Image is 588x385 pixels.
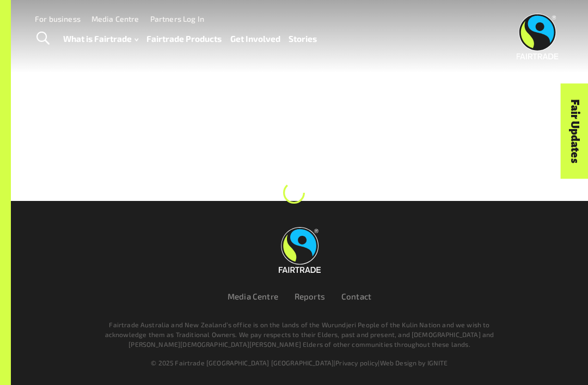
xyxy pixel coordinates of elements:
[517,14,559,59] img: Fairtrade Australia New Zealand logo
[279,227,321,273] img: Fairtrade Australia New Zealand logo
[228,291,278,301] a: Media Centre
[50,358,549,368] div: | |
[146,31,222,46] a: Fairtrade Products
[93,320,506,349] p: Fairtrade Australia and New Zealand’s office is on the lands of the Wurundjeri People of the Kuli...
[35,14,81,23] a: For business
[63,31,138,46] a: What is Fairtrade
[29,25,56,52] a: Toggle Search
[335,359,378,366] a: Privacy policy
[341,291,371,301] a: Contact
[151,359,334,366] span: © 2025 Fairtrade [GEOGRAPHIC_DATA] [GEOGRAPHIC_DATA]
[230,31,280,46] a: Get Involved
[91,14,139,23] a: Media Centre
[150,14,204,23] a: Partners Log In
[380,359,448,366] a: Web Design by IGNITE
[295,291,325,301] a: Reports
[289,31,317,46] a: Stories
